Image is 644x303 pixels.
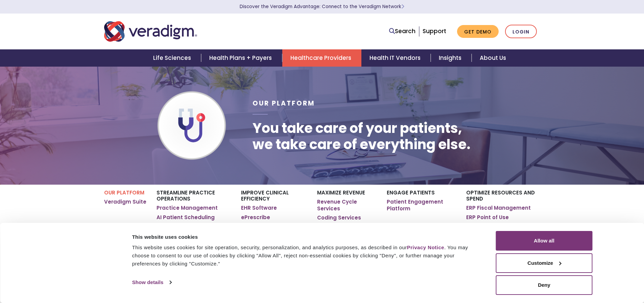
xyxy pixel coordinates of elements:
[387,199,456,212] a: Patient Engagement Platform
[132,243,481,268] div: This website uses cookies for site operation, security, personalization, and analytics purposes, ...
[104,199,146,205] a: Veradigm Suite
[457,25,499,38] a: Get Demo
[361,49,431,67] a: Health IT Vendors
[472,49,514,67] a: About Us
[389,27,415,36] a: Search
[431,49,472,67] a: Insights
[496,231,593,251] button: Allow all
[317,214,361,221] a: Coding Services
[496,275,593,295] button: Deny
[317,199,376,212] a: Revenue Cycle Services
[282,49,361,67] a: Healthcare Providers
[104,20,197,43] img: Veradigm logo
[505,25,537,39] a: Login
[157,214,215,221] a: AI Patient Scheduling
[240,3,404,10] a: Discover the Veradigm Advantage: Connect to the Veradigm NetworkLearn More
[401,3,404,10] span: Learn More
[253,99,315,108] span: Our Platform
[157,205,218,211] a: Practice Management
[241,214,270,221] a: ePrescribe
[241,205,277,211] a: EHR Software
[496,253,593,273] button: Customize
[201,49,282,67] a: Health Plans + Payers
[407,244,444,250] a: Privacy Notice
[423,27,446,35] a: Support
[253,120,471,153] h1: You take care of your patients, we take care of everything else.
[466,205,531,211] a: ERP Fiscal Management
[132,233,481,241] div: This website uses cookies
[132,277,171,287] a: Show details
[145,49,201,67] a: Life Sciences
[466,214,509,221] a: ERP Point of Use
